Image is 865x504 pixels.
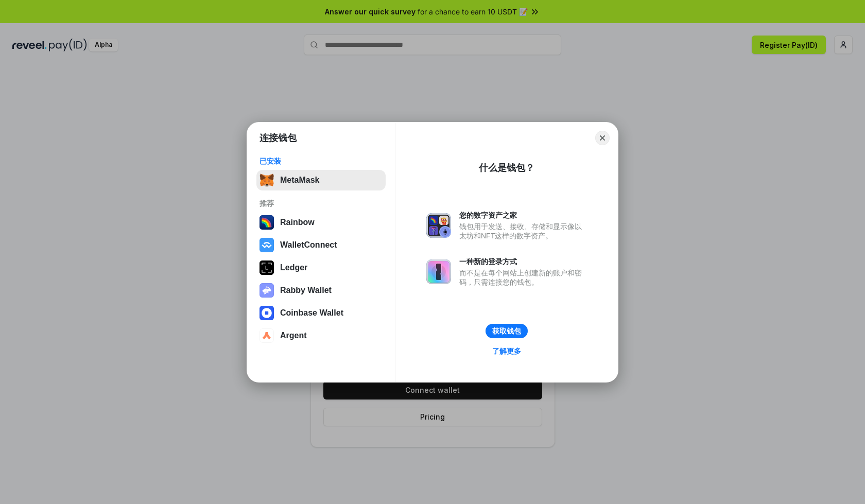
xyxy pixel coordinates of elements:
[486,344,527,358] a: 了解更多
[492,326,521,336] div: 获取钱包
[259,173,274,187] img: svg+xml,%3Csvg%20fill%3D%22none%22%20height%3D%2233%22%20viewBox%3D%220%200%2035%2033%22%20width%...
[280,263,307,272] div: Ledger
[479,162,534,174] div: 什么是钱包？
[256,280,386,301] button: Rabby Wallet
[459,268,587,287] div: 而不是在每个网站上创建新的账户和密码，只需连接您的钱包。
[256,212,386,233] button: Rainbow
[280,308,343,318] div: Coinbase Wallet
[259,199,383,208] div: 推荐
[259,238,274,252] img: svg+xml,%3Csvg%20width%3D%2228%22%20height%3D%2228%22%20viewBox%3D%220%200%2028%2028%22%20fill%3D...
[259,132,297,144] h1: 连接钱包
[256,257,386,278] button: Ledger
[426,259,451,284] img: svg+xml,%3Csvg%20xmlns%3D%22http%3A%2F%2Fwww.w3.org%2F2000%2Fsvg%22%20fill%3D%22none%22%20viewBox...
[280,240,337,250] div: WalletConnect
[259,328,274,343] img: svg+xml,%3Csvg%20width%3D%2228%22%20height%3D%2228%22%20viewBox%3D%220%200%2028%2028%22%20fill%3D...
[256,170,386,190] button: MetaMask
[459,257,587,266] div: 一种新的登录方式
[280,218,315,227] div: Rainbow
[259,157,383,166] div: 已安装
[259,306,274,320] img: svg+xml,%3Csvg%20width%3D%2228%22%20height%3D%2228%22%20viewBox%3D%220%200%2028%2028%22%20fill%3D...
[595,131,610,145] button: Close
[259,260,274,275] img: svg+xml,%3Csvg%20xmlns%3D%22http%3A%2F%2Fwww.w3.org%2F2000%2Fsvg%22%20width%3D%2228%22%20height%3...
[459,222,587,240] div: 钱包用于发送、接收、存储和显示像以太坊和NFT这样的数字资产。
[280,331,307,340] div: Argent
[486,324,528,338] button: 获取钱包
[280,176,319,185] div: MetaMask
[459,211,587,220] div: 您的数字资产之家
[256,303,386,323] button: Coinbase Wallet
[259,283,274,298] img: svg+xml,%3Csvg%20xmlns%3D%22http%3A%2F%2Fwww.w3.org%2F2000%2Fsvg%22%20fill%3D%22none%22%20viewBox...
[259,215,274,230] img: svg+xml,%3Csvg%20width%3D%22120%22%20height%3D%22120%22%20viewBox%3D%220%200%20120%20120%22%20fil...
[492,346,521,356] div: 了解更多
[256,235,386,255] button: WalletConnect
[280,286,332,295] div: Rabby Wallet
[256,325,386,346] button: Argent
[426,213,451,238] img: svg+xml,%3Csvg%20xmlns%3D%22http%3A%2F%2Fwww.w3.org%2F2000%2Fsvg%22%20fill%3D%22none%22%20viewBox...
